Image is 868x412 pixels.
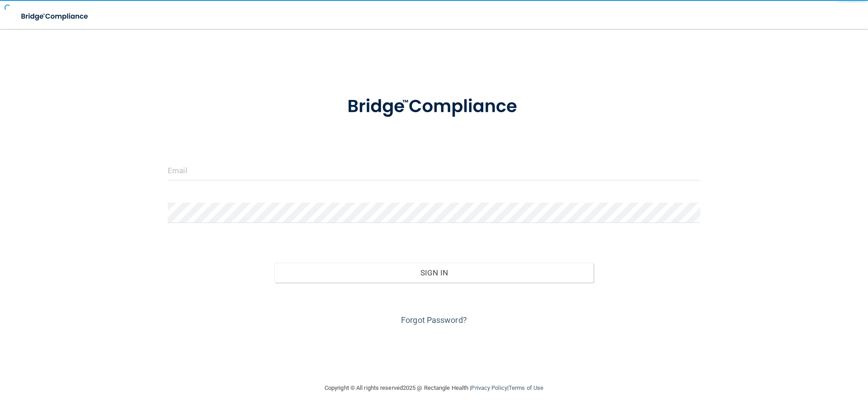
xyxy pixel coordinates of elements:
button: Sign In [274,263,594,283]
a: Privacy Policy [471,384,507,391]
img: bridge_compliance_login_screen.278c3ca4.svg [329,83,539,130]
div: Copyright © All rights reserved 2025 @ Rectangle Health | | [269,374,599,403]
a: Forgot Password? [401,315,467,325]
img: bridge_compliance_login_screen.278c3ca4.svg [14,7,97,26]
input: Email [168,160,700,180]
a: Terms of Use [509,384,543,391]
